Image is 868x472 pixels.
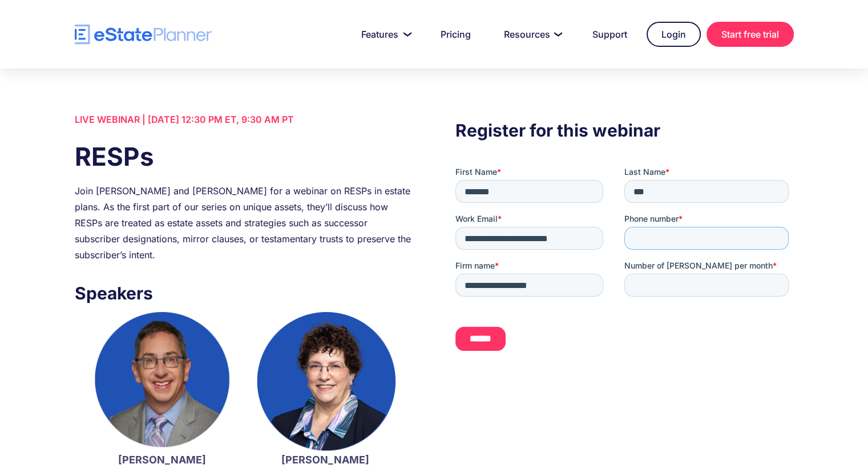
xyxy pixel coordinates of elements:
a: Features [348,23,421,46]
h3: Register for this webinar [455,117,793,143]
div: Join [PERSON_NAME] and [PERSON_NAME] for a webinar on RESPs in estate plans. As the first part of... [75,183,413,263]
strong: [PERSON_NAME] [281,454,369,466]
a: Pricing [427,23,485,46]
strong: [PERSON_NAME] [118,454,206,466]
a: Start free trial [706,22,794,47]
div: LIVE WEBINAR | [DATE] 12:30 PM ET, 9:30 AM PT [75,111,413,127]
a: Login [647,22,701,47]
a: home [75,25,212,45]
a: Support [579,23,641,46]
a: Resources [490,23,573,46]
iframe: Form 0 [455,166,793,384]
h1: RESPs [75,139,413,174]
h3: Speakers [75,280,413,306]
